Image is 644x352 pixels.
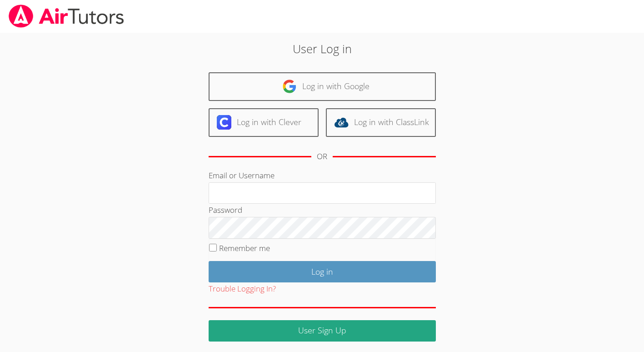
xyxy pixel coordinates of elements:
[326,108,436,137] a: Log in with ClassLink
[317,150,327,163] div: OR
[334,115,349,130] img: classlink-logo-d6bb404cc1216ec64c9a2012d9dc4662098be43eaf13dc465df04b49fa7ab582.svg
[282,79,297,94] img: google-logo-50288ca7cdecda66e5e0955fdab243c47b7ad437acaf1139b6f446037453330a.svg
[209,72,436,101] a: Log in with Google
[209,282,276,296] button: Trouble Logging In?
[209,261,436,282] input: Log in
[217,115,231,130] img: clever-logo-6eab21bc6e7a338710f1a6ff85c0baf02591cd810cc4098c63d3a4b26e2feb20.svg
[148,40,496,57] h2: User Log in
[209,320,436,342] a: User Sign Up
[209,170,275,181] label: Email or Username
[209,108,319,137] a: Log in with Clever
[219,243,270,253] label: Remember me
[8,5,125,28] img: airtutors_banner-c4298cdbf04f3fff15de1276eac7730deb9818008684d7c2e4769d2f7ddbe033.png
[209,205,242,215] label: Password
